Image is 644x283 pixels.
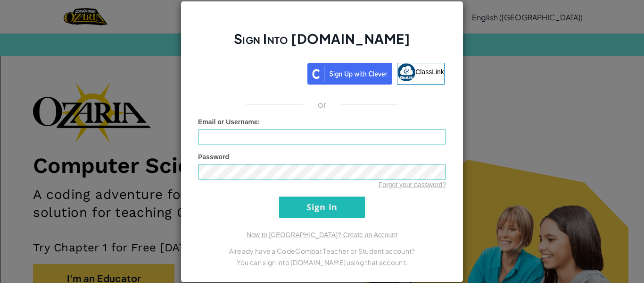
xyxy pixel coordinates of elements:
[318,99,327,110] p: or
[397,63,415,81] img: classlink-logo-small.png
[379,181,446,189] a: Forgot your password?
[198,117,260,127] label: :
[198,245,446,257] p: Already have a CodeCombat Teacher or Student account?
[198,153,229,161] span: Password
[279,197,365,218] input: Sign In
[198,257,446,268] p: You can sign into [DOMAIN_NAME] using that account.
[247,231,397,239] a: New to [GEOGRAPHIC_DATA]? Create an Account
[198,30,446,57] h2: Sign Into [DOMAIN_NAME]
[195,62,307,83] iframe: Sign in with Google Button
[307,63,392,85] img: clever_sso_button@2x.png
[198,118,258,126] span: Email or Username
[415,68,444,75] span: ClassLink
